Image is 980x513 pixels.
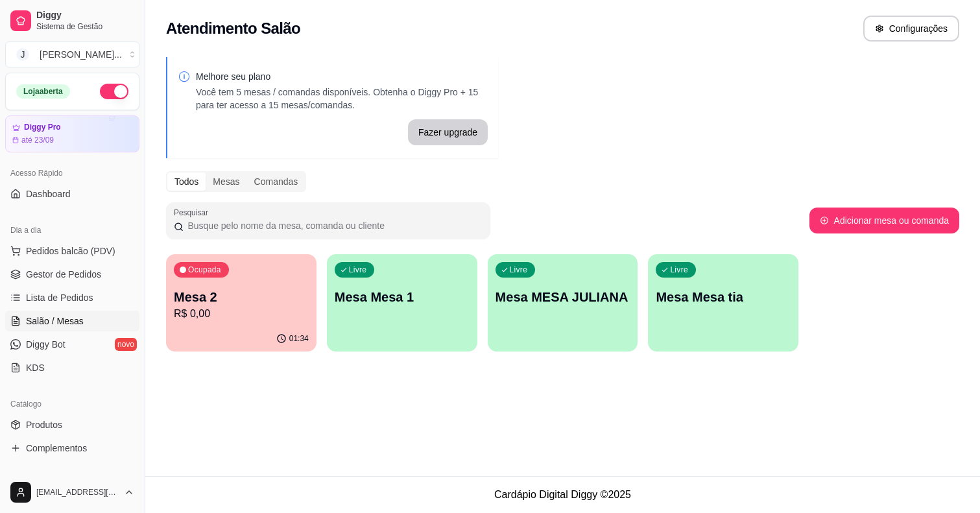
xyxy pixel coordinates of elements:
a: Produtos [5,414,139,435]
button: Alterar Status [100,84,128,99]
span: Complementos [26,442,87,455]
a: Complementos [5,438,139,459]
div: Loja aberta [16,84,70,99]
button: [EMAIL_ADDRESS][DOMAIN_NAME] [5,477,139,508]
label: Pesquisar [174,207,213,218]
button: Fazer upgrade [408,119,488,145]
article: até 23/09 [21,135,54,145]
h2: Atendimento Salão [166,18,300,39]
span: Produtos [26,418,62,431]
p: Livre [349,265,367,275]
input: Pesquisar [184,219,483,232]
p: 01:34 [289,333,309,344]
span: Salão / Mesas [26,315,84,328]
footer: Cardápio Digital Diggy © 2025 [145,476,980,513]
div: Comandas [247,173,305,191]
span: Pedidos balcão (PDV) [26,245,115,257]
span: Diggy Bot [26,338,66,351]
span: KDS [26,361,45,374]
button: LivreMesa MESA JULIANA [488,254,638,352]
span: [EMAIL_ADDRESS][DOMAIN_NAME] [36,487,119,497]
button: Pedidos balcão (PDV) [5,241,139,261]
p: Mesa Mesa 1 [335,288,470,306]
button: Adicionar mesa ou comanda [809,208,959,233]
p: Melhore seu plano [196,70,488,83]
div: Dia a dia [5,220,139,241]
span: Dashboard [26,187,71,200]
p: Mesa 2 [174,288,309,306]
button: LivreMesa Mesa tia [648,254,798,352]
div: Acesso Rápido [5,163,139,184]
p: Mesa Mesa tia [656,288,791,306]
p: Você tem 5 mesas / comandas disponíveis. Obtenha o Diggy Pro + 15 para ter acesso a 15 mesas/coma... [196,86,488,112]
p: Livre [670,265,688,275]
a: Lista de Pedidos [5,287,139,308]
a: Diggy Proaté 23/09 [5,115,139,152]
p: Livre [510,265,528,275]
a: KDS [5,357,139,378]
button: LivreMesa Mesa 1 [327,254,477,352]
p: Mesa MESA JULIANA [496,288,630,306]
article: Diggy Pro [24,123,61,132]
p: Ocupada [188,265,221,275]
a: DiggySistema de Gestão [5,5,139,36]
button: Select a team [5,42,139,67]
span: Lista de Pedidos [26,291,93,304]
div: Mesas [206,173,246,191]
button: OcupadaMesa 2R$ 0,0001:34 [166,254,317,352]
button: Configurações [863,16,959,42]
span: Gestor de Pedidos [26,268,101,281]
a: Salão / Mesas [5,311,139,331]
div: Todos [167,173,206,191]
a: Diggy Botnovo [5,334,139,355]
div: Catálogo [5,394,139,414]
p: R$ 0,00 [174,306,309,322]
span: Sistema de Gestão [36,21,134,32]
div: [PERSON_NAME] ... [40,48,122,61]
a: Gestor de Pedidos [5,264,139,285]
span: Diggy [36,10,134,21]
span: J [16,48,29,61]
a: Dashboard [5,184,139,204]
